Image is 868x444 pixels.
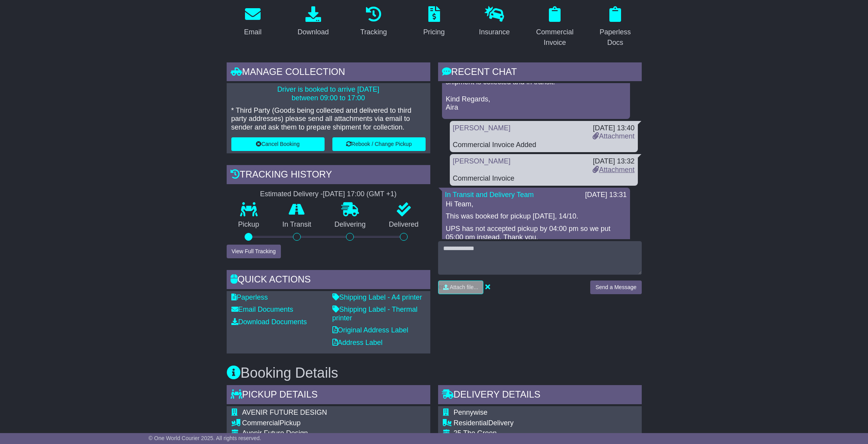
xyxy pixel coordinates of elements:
[227,270,430,291] div: Quick Actions
[332,305,418,322] a: Shipping Label - Thermal printer
[593,132,634,140] a: Attachment
[454,419,637,428] div: Delivery
[418,4,450,40] a: Pricing
[242,408,327,416] span: AVENIR FUTURE DESIGN
[377,220,430,229] p: Delivered
[360,27,387,37] div: Tracking
[227,165,430,186] div: Tracking history
[453,124,511,132] a: [PERSON_NAME]
[438,62,642,83] div: RECENT CHAT
[231,305,293,313] a: Email Documents
[231,137,325,151] button: Cancel Booking
[446,225,626,242] p: UPS has not accepted pickup by 04:00 pm so we put 05:00 pm instead. Thank you.
[479,27,510,37] div: Insurance
[323,220,378,229] p: Delivering
[227,365,642,381] h3: Booking Details
[590,281,641,294] button: Send a Message
[453,174,635,183] div: Commercial Invoice
[445,191,534,199] a: In Transit and Delivery Team
[227,62,430,83] div: Manage collection
[589,4,642,51] a: Paperless Docs
[227,190,430,199] div: Estimated Delivery -
[298,27,329,37] div: Download
[453,157,511,165] a: [PERSON_NAME]
[332,137,426,151] button: Rebook / Change Pickup
[231,318,307,326] a: Download Documents
[474,4,515,40] a: Insurance
[244,27,261,37] div: Email
[227,385,430,406] div: Pickup Details
[355,4,392,40] a: Tracking
[271,220,323,229] p: In Transit
[242,429,392,438] div: Avenir Future Design
[593,157,634,166] div: [DATE] 13:32
[242,419,280,427] span: Commercial
[332,326,408,334] a: Original Address Label
[227,245,281,258] button: View Full Tracking
[239,4,266,40] a: Email
[529,4,581,51] a: Commercial Invoice
[594,27,637,48] div: Paperless Docs
[534,27,576,48] div: Commercial Invoice
[231,107,426,132] p: * Third Party (Goods being collected and delivered to third party addresses) please send all atta...
[227,220,271,229] p: Pickup
[231,293,268,301] a: Paperless
[446,200,626,209] p: Hi Team,
[593,166,634,174] a: Attachment
[332,293,422,301] a: Shipping Label - A4 printer
[332,339,383,346] a: Address Label
[323,190,397,199] div: [DATE] 17:00 (GMT +1)
[242,419,392,428] div: Pickup
[231,85,426,102] p: Driver is booked to arrive [DATE] between 09:00 to 17:00
[454,419,488,427] span: Residential
[585,191,627,199] div: [DATE] 13:31
[454,408,488,416] span: Pennywise
[438,385,642,406] div: Delivery Details
[593,124,634,133] div: [DATE] 13:40
[423,27,445,37] div: Pricing
[454,429,637,438] div: 25 The Green
[149,435,261,441] span: © One World Courier 2025. All rights reserved.
[453,141,635,149] div: Commercial Invoice Added
[446,212,626,221] p: This was booked for pickup [DATE], 14/10.
[293,4,334,40] a: Download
